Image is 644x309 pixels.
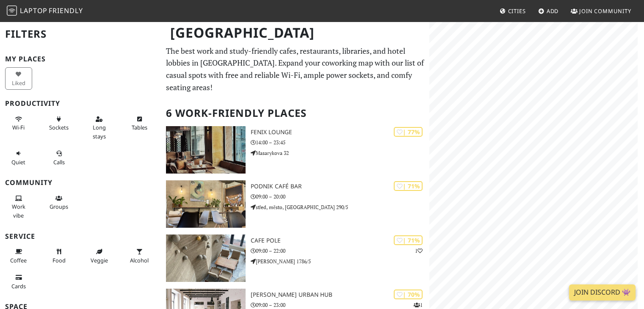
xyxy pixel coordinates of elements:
button: Alcohol [126,245,153,267]
p: 09:00 – 23:00 [251,301,430,309]
button: Groups [45,191,72,214]
span: Food [53,257,66,264]
button: Cards [5,270,32,293]
span: Power sockets [49,124,69,131]
button: Tables [126,112,153,135]
span: Quiet [11,158,25,166]
span: Laptop [20,6,47,15]
span: Stable Wi-Fi [12,124,25,131]
h3: Podnik café bar [251,183,430,190]
a: Join Community [567,3,635,19]
img: Podnik café bar [166,180,245,228]
img: cafe POLE [166,235,245,282]
span: People working [12,203,25,219]
a: Cities [496,3,529,19]
button: Quiet [5,146,32,169]
button: Work vibe [5,191,32,222]
div: | 71% [394,235,423,245]
button: Long stays [86,112,113,143]
a: Fenix Lounge | 77% Fenix Lounge 14:00 – 23:45 Masarykova 32 [161,126,429,174]
h3: My Places [5,55,156,63]
button: Wi-Fi [5,112,32,135]
button: Coffee [5,245,32,267]
h3: cafe POLE [251,237,430,244]
p: Masarykova 32 [251,149,430,157]
span: Video/audio calls [53,158,65,166]
a: LaptopFriendly LaptopFriendly [7,4,83,19]
h3: Productivity [5,99,156,108]
p: 09:00 – 20:00 [251,193,430,201]
h2: Filters [5,21,156,47]
h3: Service [5,232,156,240]
p: 14:00 – 23:45 [251,138,430,146]
a: Join Discord 👾 [569,284,636,301]
h3: Fenix Lounge [251,129,430,136]
h3: Community [5,179,156,187]
p: střed, město, [GEOGRAPHIC_DATA] 290/5 [251,203,430,211]
h1: [GEOGRAPHIC_DATA] [163,21,428,44]
img: Fenix Lounge [166,126,245,174]
button: Food [45,245,72,267]
button: Veggie [86,245,113,267]
img: LaptopFriendly [7,6,17,16]
div: | 77% [394,127,423,137]
span: Friendly [49,6,83,15]
div: | 70% [394,290,423,299]
span: Long stays [93,124,106,140]
span: Veggie [91,257,108,264]
span: Work-friendly tables [132,124,147,131]
span: Cities [508,7,526,15]
p: The best work and study-friendly cafes, restaurants, libraries, and hotel lobbies in [GEOGRAPHIC_... [166,45,424,94]
span: Coffee [10,257,27,264]
span: Add [547,7,559,15]
button: Sockets [45,112,72,135]
span: Group tables [50,203,68,210]
h2: 6 Work-Friendly Places [166,100,424,126]
p: 1 [415,247,423,255]
span: Alcohol [130,257,149,264]
p: 09:00 – 22:00 [251,247,430,255]
h3: [PERSON_NAME] Urban Hub [251,291,430,298]
div: | 71% [394,181,423,191]
a: Add [535,3,562,19]
span: Credit cards [11,282,26,290]
a: Podnik café bar | 71% Podnik café bar 09:00 – 20:00 střed, město, [GEOGRAPHIC_DATA] 290/5 [161,180,429,228]
p: [PERSON_NAME] 1786/5 [251,257,430,265]
span: Join Community [579,7,631,15]
button: Calls [45,146,72,169]
a: cafe POLE | 71% 1 cafe POLE 09:00 – 22:00 [PERSON_NAME] 1786/5 [161,235,429,282]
